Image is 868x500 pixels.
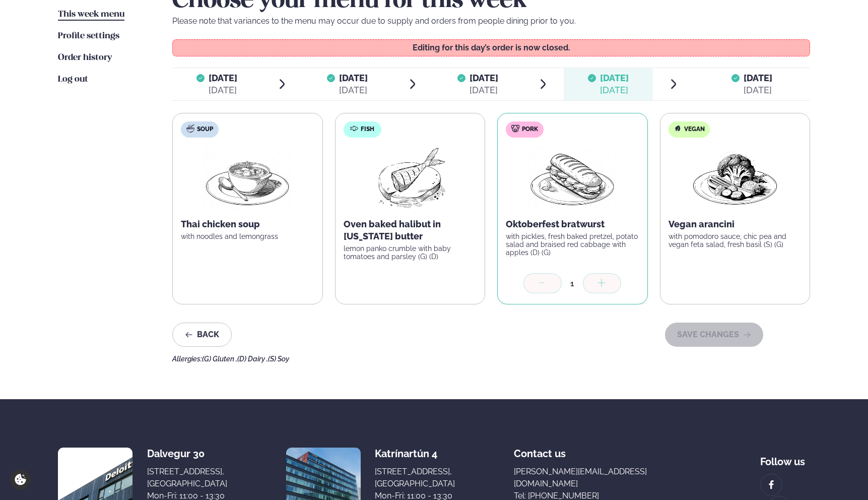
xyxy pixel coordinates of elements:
[58,9,124,21] a: This week menu
[375,466,455,490] div: [STREET_ADDRESS], [GEOGRAPHIC_DATA]
[528,146,617,210] img: Panini.png
[181,232,314,240] p: with noodles and lemongrass
[197,126,213,134] span: Soup
[209,73,237,83] span: [DATE]
[268,355,289,363] span: (S) Soy
[514,440,566,460] span: Contact us
[147,466,227,490] div: [STREET_ADDRESS], [GEOGRAPHIC_DATA]
[58,10,124,19] span: This week menu
[58,74,88,86] a: Log out
[600,72,629,84] span: [DATE]
[511,124,519,133] img: pork.svg
[674,124,682,133] img: Vegan.svg
[375,448,455,460] div: Katrínartún 4
[766,479,777,491] img: image alt
[361,126,374,134] span: Fish
[183,44,800,52] p: Editing for this day’s order is now closed.
[203,146,292,210] img: Soup.png
[58,32,119,40] span: Profile settings
[202,355,237,363] span: (G) Gluten ,
[172,323,232,347] button: Back
[10,469,31,490] a: Cookie settings
[669,232,802,248] p: with pomodoro sauce, chic pea and vegan feta salad, fresh basil (S) (G)
[344,218,477,242] p: Oven baked halibut in [US_STATE] butter
[344,244,477,261] p: lemon panko crumble with baby tomatoes and parsley (G) (D)
[665,323,763,347] button: SAVE CHANGES
[600,84,629,96] div: [DATE]
[506,232,639,257] p: with pickles, fresh baked pretzel, potato salad and braised red cabbage with apples (D) (G)
[365,146,454,210] img: Fish.png
[172,15,810,27] p: Please note that variances to the menu may occur due to supply and orders from people dining prio...
[684,126,705,134] span: Vegan
[58,75,88,84] span: Log out
[58,52,112,64] a: Order history
[339,84,368,96] div: [DATE]
[58,30,119,42] a: Profile settings
[58,53,112,62] span: Order history
[209,84,237,96] div: [DATE]
[172,355,810,363] div: Allergies:
[237,355,268,363] span: (D) Dairy ,
[181,218,314,230] p: Thai chicken soup
[350,124,358,133] img: fish.svg
[760,448,810,468] div: Follow us
[522,126,538,134] span: Pork
[562,278,583,289] div: 1
[761,474,782,495] a: image alt
[470,73,498,83] span: [DATE]
[744,84,772,96] div: [DATE]
[186,124,194,133] img: soup.svg
[147,448,227,460] div: Dalvegur 30
[470,84,498,96] div: [DATE]
[506,218,639,230] p: Oktoberfest bratwurst
[669,218,802,230] p: Vegan arancini
[691,146,779,210] img: Vegan.png
[339,73,368,83] span: [DATE]
[514,466,701,490] a: [PERSON_NAME][EMAIL_ADDRESS][DOMAIN_NAME]
[744,73,772,83] span: [DATE]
